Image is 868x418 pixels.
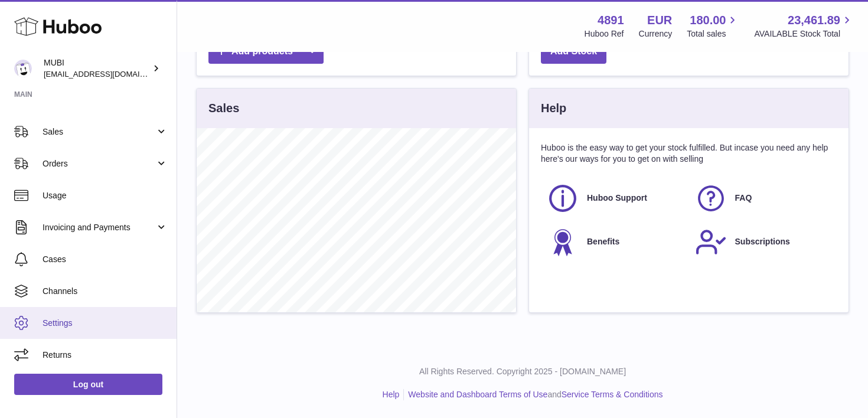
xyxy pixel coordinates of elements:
span: Sales [43,126,155,138]
div: MUBI [44,57,150,80]
a: 23,461.89 AVAILABLE Stock Total [754,12,854,40]
span: Huboo Support [587,192,647,204]
span: AVAILABLE Stock Total [754,28,854,40]
span: Invoicing and Payments [43,222,155,233]
a: FAQ [695,182,831,214]
li: and [404,389,663,400]
span: Benefits [587,236,619,247]
a: Help [383,390,400,399]
a: Log out [14,374,162,395]
span: FAQ [735,192,752,204]
span: Orders [43,158,155,169]
a: Website and Dashboard Terms of Use [408,390,547,399]
strong: 4891 [598,12,624,28]
a: Service Terms & Conditions [562,390,663,399]
span: Channels [43,286,168,297]
span: [EMAIL_ADDRESS][DOMAIN_NAME] [44,69,174,79]
span: 180.00 [690,12,726,28]
img: shop@mubi.com [14,60,32,77]
span: Settings [43,318,168,329]
span: Cases [43,254,168,265]
span: Total sales [687,28,739,40]
h3: Sales [208,100,239,116]
h3: Help [541,100,566,116]
a: Benefits [547,226,683,258]
span: Usage [43,190,168,201]
a: Huboo Support [547,182,683,214]
span: Subscriptions [735,236,790,247]
span: 23,461.89 [788,12,840,28]
a: 180.00 Total sales [687,12,739,40]
a: Subscriptions [695,226,831,258]
strong: EUR [647,12,672,28]
span: Returns [43,350,168,361]
p: Huboo is the easy way to get your stock fulfilled. But incase you need any help here's our ways f... [541,142,837,165]
div: Currency [639,28,673,40]
div: Huboo Ref [585,28,624,40]
p: All Rights Reserved. Copyright 2025 - [DOMAIN_NAME] [187,366,859,377]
